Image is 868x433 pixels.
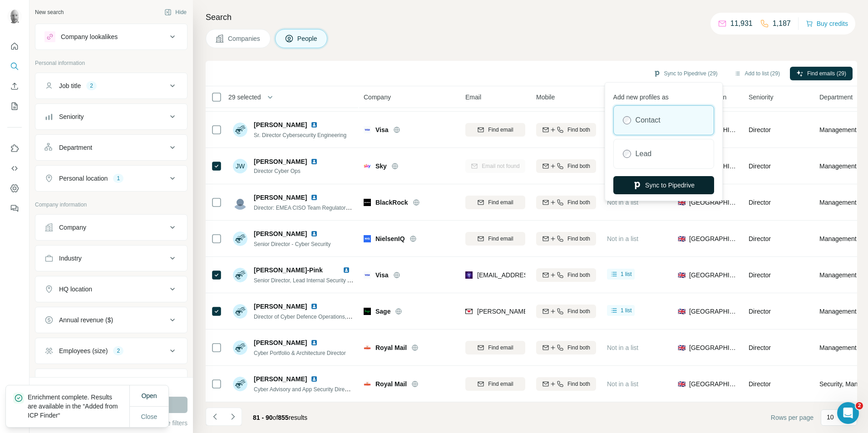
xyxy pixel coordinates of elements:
[771,413,814,422] span: Rows per page
[113,347,123,355] div: 2
[35,59,187,67] p: Personal information
[621,270,632,278] span: 1 list
[59,174,108,183] div: Personal location
[278,414,288,421] span: 855
[567,307,590,315] span: Find both
[749,308,771,315] span: Director
[254,266,323,274] span: [PERSON_NAME]-Pink
[689,234,738,243] span: [GEOGRAPHIC_DATA]
[364,235,371,242] img: Logo of NielsenIQ
[7,9,22,24] img: Avatar
[7,98,22,114] button: My lists
[375,379,407,389] span: Royal Mail
[253,414,307,421] span: results
[254,167,321,175] span: Director Cyber Ops
[233,268,247,282] img: Avatar
[567,271,590,279] span: Find both
[567,126,590,134] span: Find both
[253,414,273,421] span: 81 - 90
[819,162,857,171] span: Management
[254,120,307,129] span: [PERSON_NAME]
[375,125,389,134] span: Visa
[477,271,585,279] span: [EMAIL_ADDRESS][DOMAIN_NAME]
[86,82,97,90] div: 2
[35,75,187,97] button: Job title2
[35,216,187,238] button: Company
[819,198,857,207] span: Management
[567,198,590,207] span: Find both
[59,223,86,232] div: Company
[254,313,399,320] span: Director of Cyber Defence Operations, Global Security Team
[254,385,354,393] span: Cyber Advisory and App Security Director
[7,140,22,157] button: Use Surfe on LinkedIn
[228,34,261,43] span: Companies
[254,276,421,284] span: Senior Director, Lead Internal Security Assessor - Cybersecurity GRC
[254,229,307,238] span: [PERSON_NAME]
[536,305,596,318] button: Find both
[607,344,638,351] span: Not in a list
[141,392,157,399] span: Open
[297,34,318,43] span: People
[567,344,590,352] span: Find both
[254,374,307,384] span: [PERSON_NAME]
[7,78,22,94] button: Enrich CSV
[488,235,513,243] span: Find email
[364,93,391,102] span: Company
[364,380,371,388] img: Logo of Royal Mail
[536,159,596,173] button: Find both
[728,67,786,80] button: Add to list (29)
[113,174,123,182] div: 1
[856,402,863,409] span: 2
[567,162,590,170] span: Find both
[806,17,848,30] button: Buy credits
[749,126,771,133] span: Director
[364,199,371,206] img: Logo of BlackRock
[59,285,92,294] div: HQ location
[233,231,247,246] img: Avatar
[7,38,22,54] button: Quick start
[749,344,771,351] span: Director
[311,194,318,201] img: LinkedIn logo
[59,112,84,121] div: Seniority
[773,18,791,29] p: 1,187
[607,380,638,388] span: Not in a list
[465,123,525,137] button: Find email
[364,271,371,279] img: Logo of Visa
[607,235,638,242] span: Not in a list
[141,412,158,421] span: Close
[730,18,753,29] p: 11,931
[364,162,371,170] img: Logo of Sky
[678,343,686,352] span: 🇬🇧
[819,343,857,352] span: Management
[749,162,771,170] span: Director
[135,408,164,425] button: Close
[311,121,318,128] img: LinkedIn logo
[536,377,596,391] button: Find both
[375,271,389,280] span: Visa
[465,377,525,391] button: Find email
[343,266,350,274] img: LinkedIn logo
[59,254,82,263] div: Industry
[7,160,22,177] button: Use Surfe API
[75,383,148,391] div: 1515 search results remaining
[567,380,590,388] span: Find both
[465,271,473,280] img: provider leadmagic logo
[375,198,408,207] span: BlackRock
[689,307,738,316] span: [GEOGRAPHIC_DATA]
[465,307,473,316] img: provider findymail logo
[254,338,307,347] span: [PERSON_NAME]
[678,307,686,316] span: 🇬🇧
[311,230,318,237] img: LinkedIn logo
[364,126,371,133] img: Logo of Visa
[647,67,724,80] button: Sync to Pipedrive (29)
[364,344,371,351] img: Logo of Royal Mail
[375,162,387,171] span: Sky
[465,341,525,354] button: Find email
[465,196,525,209] button: Find email
[7,200,22,216] button: Feedback
[59,81,81,90] div: Job title
[35,278,187,300] button: HQ location
[689,343,738,352] span: [GEOGRAPHIC_DATA]
[135,388,163,404] button: Open
[35,167,187,189] button: Personal location1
